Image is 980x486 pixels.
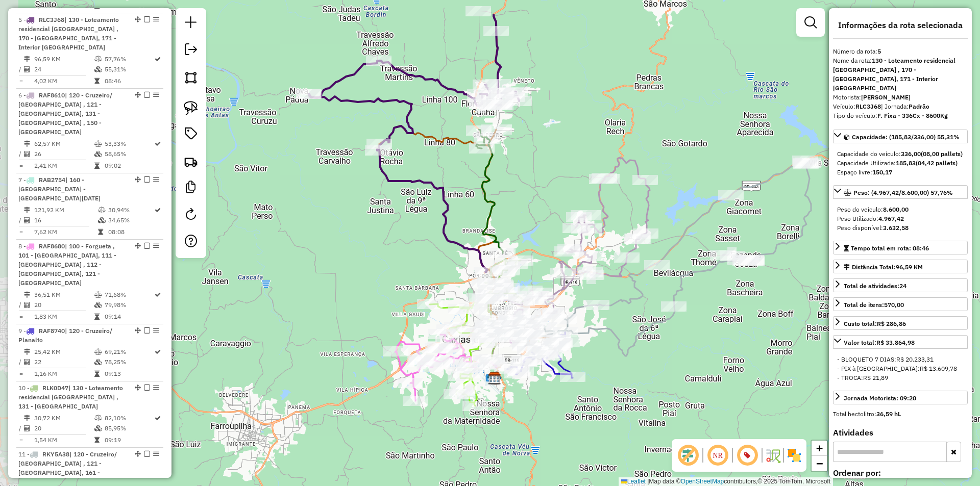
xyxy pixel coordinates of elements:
[39,16,64,23] span: RLC3J68
[181,123,201,146] a: Vincular Rótulos
[104,54,154,64] td: 57,76%
[94,56,102,62] i: % de utilização do peso
[621,478,646,485] a: Leaflet
[144,176,150,183] em: Finalizar rota
[837,223,964,233] div: Peso disponível:
[837,364,964,373] div: - PIX à [GEOGRAPHIC_DATA]:
[24,66,30,72] i: Total de Atividades
[833,57,955,92] strong: 130 - Loteamento residencial [GEOGRAPHIC_DATA] , 170 - [GEOGRAPHIC_DATA], 171 - Interior [GEOGRAP...
[144,92,150,98] em: Finalizar rota
[94,349,102,355] i: % de utilização do peso
[94,437,100,443] i: Tempo total em rota
[853,189,953,196] span: Peso: (4.967,42/8.600,00) 57,76%
[104,423,154,433] td: 85,95%
[184,155,198,169] img: Criar rota
[833,93,968,102] div: Motorista:
[18,91,112,136] span: | 120 - Cruzeiro/ [GEOGRAPHIC_DATA] , 121 - [GEOGRAPHIC_DATA], 131 - [GEOGRAPHIC_DATA] , 150 - [G...
[881,103,929,110] span: | Jornada:
[884,301,904,309] strong: 570,00
[837,206,909,213] span: Peso do veículo:
[98,207,106,213] i: % de utilização do peso
[34,149,94,159] td: 26
[24,302,30,308] i: Total de Atividades
[34,215,97,225] td: 16
[34,76,94,86] td: 4,02 KM
[676,443,700,468] span: Exibir deslocamento
[34,413,94,423] td: 30,72 KM
[24,56,30,62] i: Distância Total
[104,161,154,171] td: 09:02
[877,47,881,55] strong: 5
[135,451,141,457] em: Alterar sequência das rotas
[861,93,911,101] strong: [PERSON_NAME]
[812,456,827,471] a: Zoom out
[94,359,102,365] i: % de utilização da cubagem
[18,369,23,379] td: =
[144,385,150,391] em: Finalizar rota
[18,435,23,445] td: =
[487,371,500,384] img: ZUMPY
[135,243,141,249] em: Alterar sequência das rotas
[916,159,958,167] strong: (04,42 pallets)
[920,365,957,372] span: R$ 13.609,78
[184,70,198,85] img: Selecionar atividades - polígono
[844,263,923,272] div: Distância Total:
[896,263,923,271] span: 96,59 KM
[39,327,65,335] span: RAF8740
[844,300,904,310] div: Total de itens:
[98,217,106,223] i: % de utilização da cubagem
[34,347,94,357] td: 25,42 KM
[18,91,112,136] span: 6 -
[852,133,960,141] span: Capacidade: (185,83/336,00) 55,31%
[144,243,150,249] em: Finalizar rota
[18,215,23,225] td: /
[153,16,159,22] em: Opções
[94,292,102,298] i: % de utilização do peso
[647,478,649,485] span: |
[833,185,968,199] a: Peso: (4.967,42/8.600,00) 57,76%
[34,161,94,171] td: 2,41 KM
[94,66,102,72] i: % de utilização da cubagem
[153,327,159,334] em: Opções
[135,16,141,22] em: Alterar sequência das rotas
[104,413,154,423] td: 82,10%
[921,150,963,158] strong: (08,00 pallets)
[18,423,23,433] td: /
[181,12,201,35] a: Nova sessão e pesquisa
[39,91,65,99] span: RAF8610
[812,441,827,456] a: Zoom in
[94,371,100,377] i: Tempo total em rota
[181,204,201,227] a: Reroteirizar Sessão
[833,111,968,120] div: Tipo do veículo:
[108,215,154,225] td: 34,65%
[34,227,97,237] td: 7,62 KM
[153,451,159,457] em: Opções
[909,103,929,110] strong: Padrão
[94,151,102,157] i: % de utilização da cubagem
[104,435,154,445] td: 09:19
[837,168,964,177] div: Espaço livre:
[18,16,119,51] span: | 130 - Loteamento residencial [GEOGRAPHIC_DATA] , 170 - [GEOGRAPHIC_DATA], 171 - Interior [GEOGR...
[863,374,888,381] span: R$ 21,89
[144,451,150,457] em: Finalizar rota
[18,76,23,86] td: =
[18,327,112,344] span: | 120 - Cruzeiro/ Planalto
[833,47,968,56] div: Número da rota:
[135,176,141,183] em: Alterar sequência das rotas
[833,278,968,292] a: Total de atividades:24
[39,176,65,184] span: RAB2754
[42,450,69,458] span: RKY5A38
[94,78,100,84] i: Tempo total em rota
[833,145,968,181] div: Capacidade: (185,83/336,00) 55,31%
[876,410,901,418] strong: 36,59 hL
[34,300,94,310] td: 20
[18,64,23,74] td: /
[24,141,30,147] i: Distância Total
[18,242,116,287] span: | 100 - Forgueta , 101 - [GEOGRAPHIC_DATA], 111 - [GEOGRAPHIC_DATA] , 112 - [GEOGRAPHIC_DATA], 12...
[181,177,201,200] a: Criar modelo
[94,302,102,308] i: % de utilização da cubagem
[800,12,821,33] a: Exibir filtros
[18,149,23,159] td: /
[833,297,968,311] a: Total de itens:570,00
[34,205,97,215] td: 121,92 KM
